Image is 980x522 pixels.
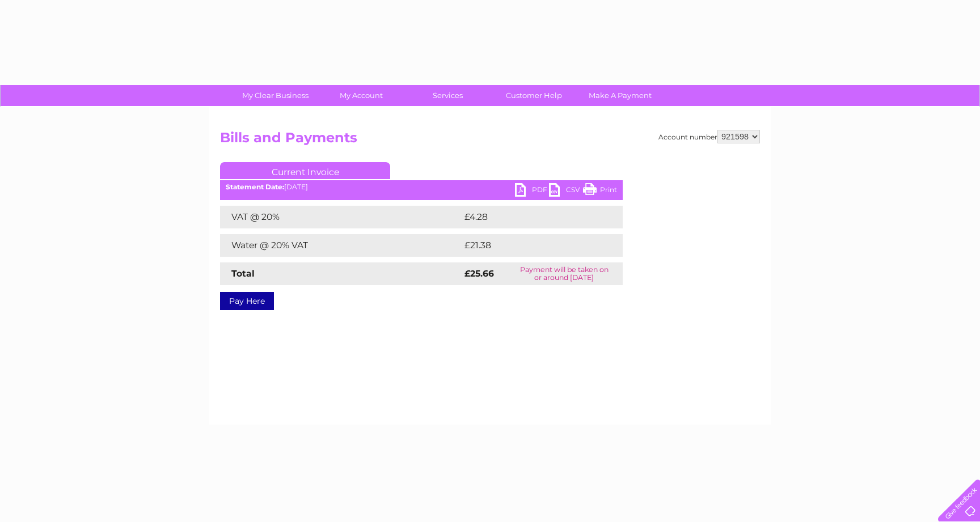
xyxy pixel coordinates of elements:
td: Water @ 20% VAT [220,234,462,257]
td: VAT @ 20% [220,206,462,228]
a: Current Invoice [220,162,390,179]
td: £4.28 [462,206,596,228]
td: £21.38 [462,234,599,257]
div: Account number [658,130,760,143]
h2: Bills and Payments [220,130,760,151]
strong: Total [231,268,255,279]
a: Customer Help [487,85,581,106]
a: Print [583,183,617,200]
a: My Account [315,85,408,106]
a: Make A Payment [573,85,667,106]
a: CSV [549,183,583,200]
a: PDF [515,183,549,200]
div: [DATE] [220,183,623,191]
a: My Clear Business [229,85,322,106]
a: Services [401,85,495,106]
strong: £25.66 [464,268,494,279]
b: Statement Date: [226,183,284,191]
a: Pay Here [220,292,274,310]
td: Payment will be taken on or around [DATE] [505,262,623,285]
